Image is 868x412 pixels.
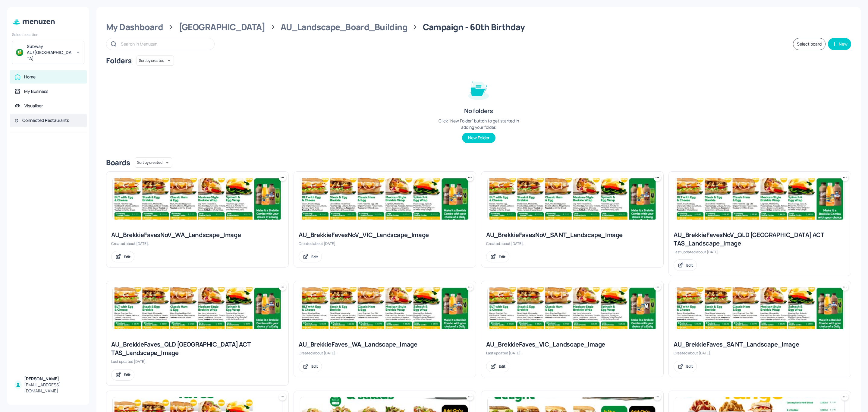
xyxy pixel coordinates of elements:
div: AU_Landscape_Board_Building [281,22,407,33]
div: Created about [DATE]. [674,350,846,356]
div: Last updated [DATE]. [111,359,284,364]
div: Campaign - 60th Birthday [423,22,525,33]
button: New Folder [462,133,495,143]
div: Boards [106,158,130,167]
div: Select Location [12,32,84,37]
input: Search in Menuzen [121,40,208,48]
div: AU_BrekkieFaves_QLD [GEOGRAPHIC_DATA] ACT TAS_Landscape_Image [111,340,284,357]
div: Edit [124,254,131,259]
img: avatar [16,49,23,56]
div: Last updated about [DATE]. [674,249,846,255]
div: Edit [499,364,505,369]
div: Edit [499,254,505,259]
div: Created about [DATE]. [486,241,659,246]
div: My Dashboard [106,22,163,33]
div: Edit [686,364,693,369]
div: Folders [106,56,132,65]
div: Edit [311,254,318,259]
div: AU_BrekkieFaves_SA NT_Landscape_Image [674,340,846,349]
div: Last updated [DATE]. [486,350,659,356]
img: 2025-08-27-175625429720232v8ygvb21l.jpeg [488,287,657,329]
div: No folders [464,107,493,115]
div: AU_BrekkieFavesNoV_WA_Landscape_Image [111,231,284,239]
div: AU_BrekkieFavesNoV_SA NT_Landscape_Image [486,231,659,239]
div: [GEOGRAPHIC_DATA] [179,22,265,33]
button: Select board [793,38,826,50]
img: 2025-08-13-1755052488882tu52zlxrh0d.jpeg [113,178,282,220]
div: Created about [DATE]. [111,241,284,246]
div: Sort by created [135,157,172,169]
div: Visualiser [24,103,43,109]
img: 2025-09-23-17585881227655r1ryemfngv.jpeg [113,287,282,329]
div: Edit [311,364,318,369]
div: Edit [686,263,693,268]
img: folder-empty [464,74,494,104]
div: Connected Restaurants [22,117,69,123]
div: Home [24,74,36,80]
img: 2025-08-14-175514661442377zu8y18a7v.jpeg [675,178,844,220]
div: Subway AU/[GEOGRAPHIC_DATA] [27,43,72,62]
div: Sort by created [137,55,174,67]
div: Click “New Folder” button to get started in adding your folder. [433,118,524,130]
div: [PERSON_NAME] [24,376,82,382]
div: AU_BrekkieFavesNoV_QLD [GEOGRAPHIC_DATA] ACT TAS_Landscape_Image [674,231,846,248]
div: AU_BrekkieFaves_VIC_Landscape_Image [486,340,659,349]
img: 2025-08-13-1755052488882tu52zlxrh0d.jpeg [488,178,657,220]
div: AU_BrekkieFaves_WA_Landscape_Image [299,340,471,349]
div: My Business [24,88,48,94]
img: 2025-08-13-17550515790531wlu5d8p5b8.jpeg [675,287,844,329]
div: [EMAIL_ADDRESS][DOMAIN_NAME] [24,382,82,394]
div: New [839,42,848,46]
button: New [828,38,851,50]
img: 2025-08-13-17550515790531wlu5d8p5b8.jpeg [300,287,470,329]
div: Edit [124,372,131,377]
div: Created about [DATE]. [299,350,471,356]
div: Created about [DATE]. [299,241,471,246]
div: AU_BrekkieFavesNoV_VIC_Landscape_Image [299,231,471,239]
img: 2025-08-13-1755052488882tu52zlxrh0d.jpeg [300,178,470,220]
